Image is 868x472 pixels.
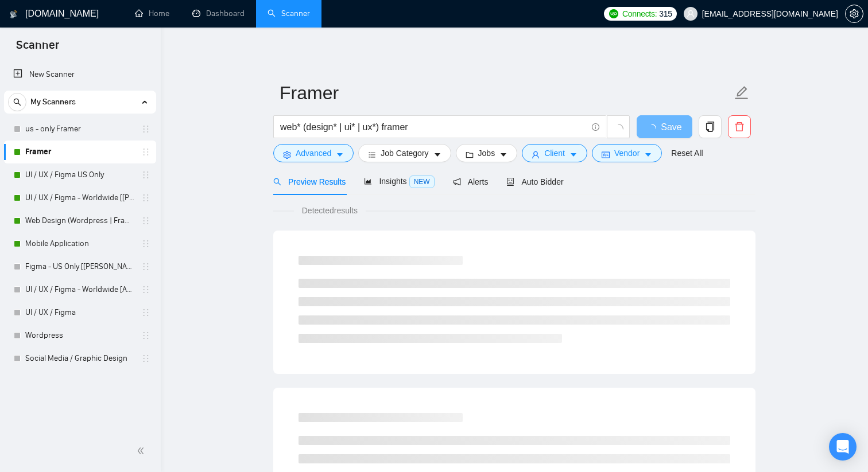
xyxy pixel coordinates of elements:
input: Scanner name... [280,79,732,107]
span: holder [141,239,150,248]
span: Alerts [453,177,489,186]
span: Auto Bidder [506,177,563,186]
span: setting [846,9,863,18]
span: holder [141,216,150,225]
span: holder [141,285,150,294]
span: caret-down [569,150,578,159]
span: holder [141,354,150,363]
span: Vendor [614,147,640,159]
span: 315 [659,7,672,20]
a: UI / UX / Figma - Worldwide [Anya] [25,278,134,301]
span: Jobs [478,147,495,159]
span: loading [647,124,661,133]
span: area-chart [364,177,372,185]
a: Mobile Application [25,232,134,255]
a: UI / UX / Figma - Worldwide [[PERSON_NAME]] [25,186,134,209]
button: barsJob Categorycaret-down [358,144,451,162]
span: bars [368,150,376,159]
a: Framer [25,141,134,163]
span: search [273,178,281,186]
button: settingAdvancedcaret-down [273,144,354,162]
span: caret-down [433,150,441,159]
button: Save [637,115,692,138]
a: Web Design (Wordpress | Framer) [25,209,134,232]
span: Advanced [296,147,331,159]
span: edit [734,85,749,100]
span: user [687,10,695,18]
span: robot [506,178,514,186]
button: search [8,93,26,111]
span: holder [141,308,150,317]
div: Open Intercom Messenger [829,433,857,461]
button: delete [728,115,751,138]
span: loading [613,124,623,134]
span: setting [283,150,291,159]
span: holder [141,331,150,340]
span: delete [728,122,750,132]
span: Job Category [381,147,428,159]
span: info-circle [592,123,599,131]
span: Scanner [7,37,68,61]
span: search [9,98,26,106]
span: holder [141,147,150,157]
span: caret-down [336,150,344,159]
li: New Scanner [4,63,156,86]
a: us - only Framer [25,118,134,141]
span: holder [141,170,150,180]
span: caret-down [499,150,507,159]
a: setting [845,9,863,18]
a: New Scanner [13,63,147,86]
li: My Scanners [4,91,156,370]
span: Insights [364,177,434,186]
span: notification [453,178,461,186]
a: UI / UX / Figma [25,301,134,324]
span: Detected results [294,204,366,217]
span: user [532,150,540,159]
button: setting [845,5,863,23]
a: Figma - US Only [[PERSON_NAME]] [25,255,134,278]
button: idcardVendorcaret-down [592,144,662,162]
span: holder [141,193,150,202]
span: Client [544,147,565,159]
a: searchScanner [268,9,310,18]
span: Preview Results [273,177,346,186]
a: Wordpress [25,324,134,347]
span: copy [699,122,721,132]
span: My Scanners [30,91,76,114]
span: double-left [137,445,148,457]
a: Social Media / Graphic Design [25,347,134,370]
a: homeHome [135,9,169,18]
img: upwork-logo.png [609,9,618,18]
img: logo [10,5,18,24]
span: idcard [602,150,610,159]
span: Connects: [622,7,657,20]
span: NEW [409,175,435,188]
button: userClientcaret-down [522,144,587,162]
span: holder [141,124,150,134]
a: Reset All [671,147,703,159]
button: folderJobscaret-down [456,144,518,162]
span: caret-down [644,150,652,159]
span: holder [141,262,150,271]
input: Search Freelance Jobs... [280,120,587,134]
span: folder [466,150,474,159]
a: UI / UX / Figma US Only [25,163,134,186]
a: dashboardDashboard [192,9,245,18]
span: Save [661,120,681,134]
button: copy [699,115,722,138]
